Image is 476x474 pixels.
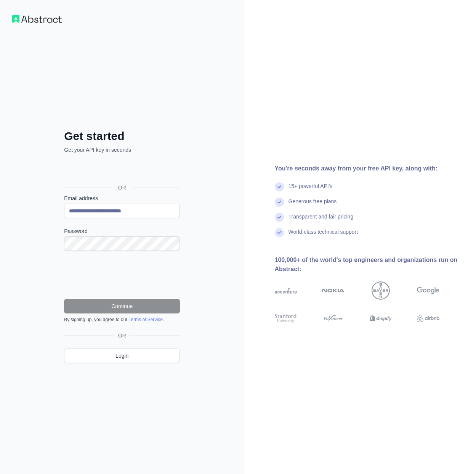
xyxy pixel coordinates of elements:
[128,317,162,322] a: Terms of Service
[115,332,129,339] span: OR
[370,313,392,324] img: shopify
[275,281,297,300] img: accenture
[112,184,132,191] span: OR
[64,227,180,235] label: Password
[275,213,284,222] img: check mark
[372,281,390,300] img: bayer
[64,260,180,290] iframe: reCAPTCHA
[288,213,354,228] div: Transparent and fair pricing
[288,182,333,198] div: 15+ powerful API's
[64,129,180,143] h2: Get started
[60,162,182,179] iframe: Bouton "Se connecter avec Google"
[275,255,464,274] div: 100,000+ of the world's top engineers and organizations run on Abstract:
[64,146,180,154] p: Get your API key in seconds
[288,228,358,243] div: World-class technical support
[288,198,337,213] div: Generous free plans
[417,313,439,324] img: airbnb
[64,317,180,323] div: By signing up, you agree to our .
[64,299,180,313] button: Continue
[417,281,439,300] img: google
[12,15,62,23] img: Workflow
[322,281,345,300] img: nokia
[64,194,180,202] label: Email address
[275,164,464,173] div: You're seconds away from your free API key, along with:
[322,313,345,324] img: payoneer
[275,228,284,237] img: check mark
[275,313,297,324] img: stanford university
[275,198,284,207] img: check mark
[275,182,284,191] img: check mark
[64,349,180,363] a: Login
